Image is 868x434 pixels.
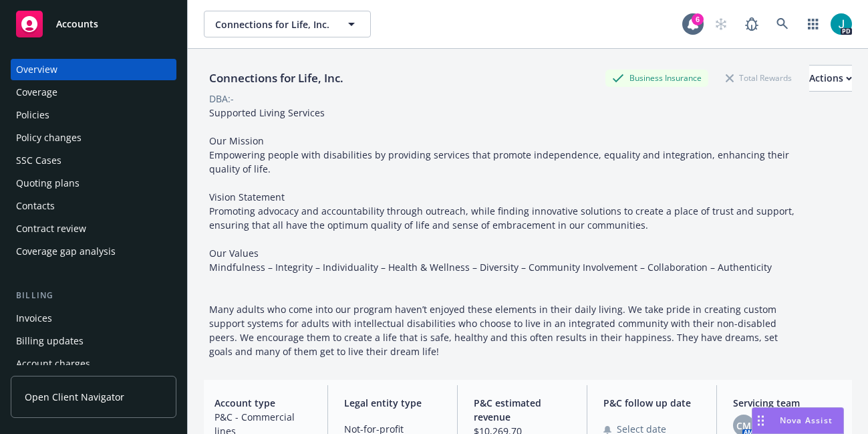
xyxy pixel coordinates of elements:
a: Account charges [11,353,176,374]
div: Policies [16,104,49,126]
div: Invoices [16,308,52,329]
a: Invoices [11,308,176,329]
div: Quoting plans [16,173,80,194]
div: Account charges [16,353,90,374]
span: Accounts [56,19,98,29]
a: Policies [11,104,176,126]
div: Contract review [16,218,86,239]
a: Billing updates [11,330,176,352]
a: Contract review [11,218,176,239]
div: Overview [16,59,57,80]
a: Switch app [800,11,827,37]
span: Servicing team [733,396,841,410]
div: SSC Cases [16,150,61,171]
div: Billing [11,289,176,302]
span: CM [736,419,751,433]
span: Nova Assist [780,415,833,426]
a: Policy changes [11,127,176,148]
a: Overview [11,59,176,80]
div: Connections for Life, Inc. [204,70,349,87]
button: Nova Assist [752,407,844,434]
div: DBA: - [209,92,234,106]
div: Contacts [16,195,55,217]
span: Account type [214,396,311,410]
div: Total Rewards [719,70,799,86]
div: Coverage gap analysis [16,241,116,262]
div: Actions [809,66,852,91]
img: photo [831,13,852,35]
a: SSC Cases [11,150,176,171]
button: Actions [809,65,852,92]
div: Coverage [16,82,57,103]
a: Contacts [11,195,176,217]
span: Supported Living Services Our Mission Empowering people with disabilities by providing services t... [209,106,797,358]
span: Open Client Navigator [25,390,124,404]
div: 6 [692,13,704,25]
div: Policy changes [16,127,82,148]
div: Billing updates [16,330,84,352]
span: Connections for Life, Inc. [215,17,331,31]
div: Business Insurance [605,70,708,86]
span: P&C estimated revenue [474,396,571,424]
a: Coverage [11,82,176,103]
a: Coverage gap analysis [11,241,176,262]
a: Quoting plans [11,173,176,194]
span: P&C follow up date [603,396,700,410]
span: Legal entity type [344,396,441,410]
a: Start snowing [708,11,734,37]
a: Accounts [11,5,176,43]
button: Connections for Life, Inc. [204,11,371,37]
div: Drag to move [752,408,769,433]
a: Report a Bug [738,11,765,37]
a: Search [769,11,796,37]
